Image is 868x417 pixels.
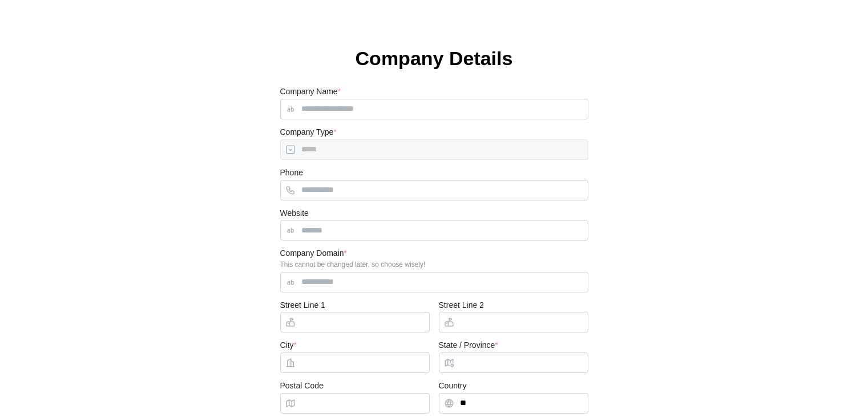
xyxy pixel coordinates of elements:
label: City [280,339,297,352]
label: State / Province [439,339,498,352]
label: Street Line 2 [439,299,484,312]
label: Postal Code [280,380,324,392]
label: Street Line 1 [280,299,325,312]
label: Company Name [280,86,341,98]
label: Country [439,380,467,392]
label: Company Domain [280,247,348,260]
h1: Company Details [280,46,588,71]
div: This cannot be changed later, so choose wisely! [280,260,588,268]
label: Website [280,207,309,220]
label: Phone [280,167,303,179]
label: Company Type [280,126,337,139]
